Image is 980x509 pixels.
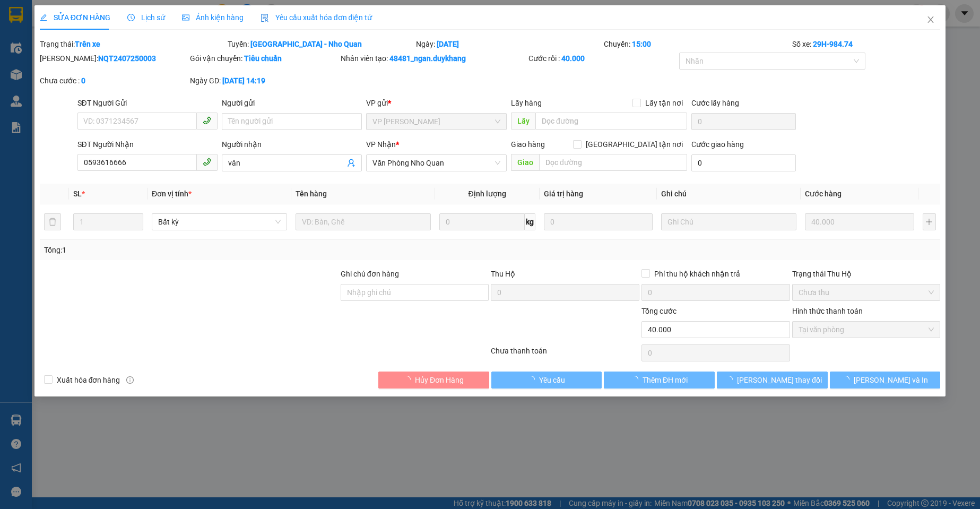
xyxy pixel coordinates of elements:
[799,284,934,300] span: Chưa thu
[403,376,415,383] span: loading
[805,189,842,198] span: Cước hàng
[40,13,110,22] span: SỬA ĐƠN HÀNG
[378,372,489,389] button: Hủy Đơn Hàng
[372,155,500,171] span: Văn Phòng Nho Quan
[641,307,677,315] span: Tổng cước
[222,139,362,150] div: Người nhận
[539,154,688,171] input: Dọc đường
[491,372,602,389] button: Yêu cầu
[182,13,244,22] span: Ảnh kiện hàng
[81,76,85,85] b: 0
[691,154,795,171] input: Cước giao hàng
[511,154,539,171] span: Giao
[926,15,935,24] span: close
[203,116,211,125] span: phone
[182,14,189,21] span: picture
[126,376,134,384] span: info-circle
[250,40,362,48] b: [GEOGRAPHIC_DATA] - Nho Quan
[528,53,677,64] div: Cước rồi :
[657,184,801,204] th: Ghi chú
[415,38,603,50] div: Ngày:
[604,372,715,389] button: Thêm ĐH mới
[261,14,269,22] img: icon
[296,189,327,198] span: Tên hàng
[725,376,737,383] span: loading
[792,268,941,280] div: Trạng thái Thu Hộ
[511,113,535,130] span: Lấy
[77,97,218,109] div: SĐT Người Gửi
[527,376,539,383] span: loading
[437,40,459,48] b: [DATE]
[603,38,791,50] div: Chuyến:
[923,213,936,230] button: plus
[244,54,282,63] b: Tiêu chuẩn
[366,140,396,149] span: VP Nhận
[347,159,355,167] span: user-add
[632,40,651,48] b: 15:00
[75,40,100,48] b: Trên xe
[544,213,653,230] input: 0
[661,213,796,230] input: Ghi Chú
[490,345,640,364] div: Chưa thanh toán
[805,213,914,230] input: 0
[792,307,863,315] label: Hình thức thanh toán
[842,376,854,383] span: loading
[44,244,379,256] div: Tổng: 1
[415,374,464,386] span: Hủy Đơn Hàng
[40,75,188,87] div: Chưa cước :
[641,97,687,109] span: Lấy tận nơi
[535,113,688,130] input: Dọc đường
[791,38,942,50] div: Số xe:
[40,14,47,21] span: edit
[44,213,61,230] button: delete
[341,270,399,278] label: Ghi chú đơn hàng
[469,189,506,198] span: Định lượng
[222,76,265,85] b: [DATE] 14:19
[631,376,643,383] span: loading
[341,53,527,64] div: Nhân viên tạo:
[152,189,192,198] span: Đơn vị tính
[158,214,281,230] span: Bất kỳ
[813,40,853,48] b: 29H-984.74
[561,54,585,63] b: 40.000
[830,372,941,389] button: [PERSON_NAME] và In
[691,113,795,130] input: Cước lấy hàng
[77,139,218,150] div: SĐT Người Nhận
[73,189,82,198] span: SL
[717,372,828,389] button: [PERSON_NAME] thay đổi
[511,140,545,149] span: Giao hàng
[737,374,822,386] span: [PERSON_NAME] thay đổi
[491,270,515,278] span: Thu Hộ
[98,54,156,63] b: NQT2407250003
[525,213,535,230] span: kg
[127,13,165,22] span: Lịch sử
[544,189,583,198] span: Giá trị hàng
[39,38,227,50] div: Trạng thái:
[799,322,934,338] span: Tại văn phòng
[341,284,489,301] input: Ghi chú đơn hàng
[916,5,946,35] button: Close
[366,97,506,109] div: VP gửi
[643,374,688,386] span: Thêm ĐH mới
[203,158,211,166] span: phone
[296,213,431,230] input: VD: Bàn, Ghế
[511,99,542,107] span: Lấy hàng
[190,53,339,64] div: Gói vận chuyển:
[261,13,372,22] span: Yêu cầu xuất hóa đơn điện tử
[227,38,415,50] div: Tuyến:
[582,139,687,150] span: [GEOGRAPHIC_DATA] tận nơi
[854,374,928,386] span: [PERSON_NAME] và In
[53,374,125,386] span: Xuất hóa đơn hàng
[372,114,500,130] span: VP Nguyễn Quốc Trị
[40,53,188,64] div: [PERSON_NAME]:
[190,75,339,87] div: Ngày GD:
[222,97,362,109] div: Người gửi
[691,99,739,107] label: Cước lấy hàng
[691,140,744,149] label: Cước giao hàng
[127,14,135,21] span: clock-circle
[650,268,744,280] span: Phí thu hộ khách nhận trả
[389,54,466,63] b: 48481_ngan.duykhang
[539,374,565,386] span: Yêu cầu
